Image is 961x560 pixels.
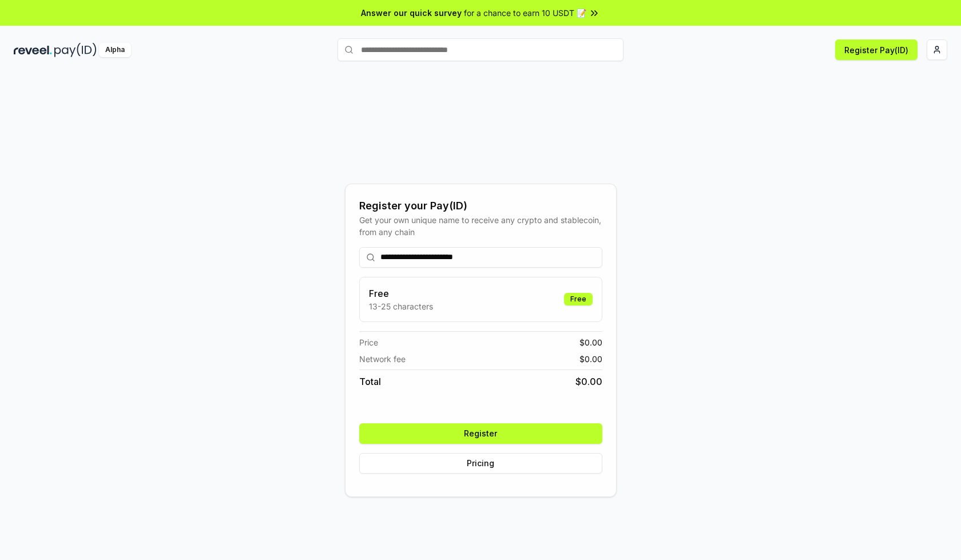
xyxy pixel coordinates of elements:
span: $ 0.00 [579,336,602,348]
span: $ 0.00 [579,353,602,365]
button: Pricing [359,453,602,474]
div: Register your Pay(ID) [359,198,602,214]
h3: Free [369,287,433,300]
button: Register Pay(ID) [835,39,918,60]
img: pay_id [54,43,97,57]
span: Answer our quick survey [361,7,462,19]
button: Register [359,423,602,444]
span: Total [359,375,381,388]
div: Free [564,293,593,305]
p: 13-25 characters [369,300,433,312]
span: Price [359,336,378,348]
span: Network fee [359,353,406,365]
span: $ 0.00 [575,375,602,388]
span: for a chance to earn 10 USDT 📝 [464,7,586,19]
div: Get your own unique name to receive any crypto and stablecoin, from any chain [359,214,602,238]
img: reveel_dark [14,43,52,57]
div: Alpha [99,43,131,57]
